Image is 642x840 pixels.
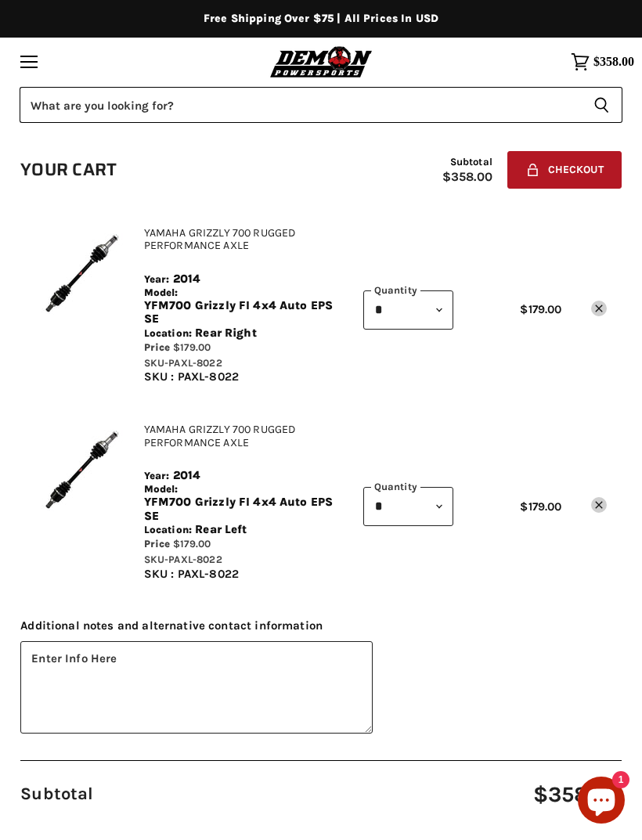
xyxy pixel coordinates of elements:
img: Yamaha Grizzly 700 Rugged Performance Axle - SKU-PAXL-8022 [35,424,129,517]
span: Price [144,538,171,550]
a: remove Yamaha Grizzly 700 Rugged Performance Axle [591,301,607,316]
select: Quantity [363,487,453,526]
form: Product [20,87,622,123]
input: Search [20,87,581,123]
span: 2014 [173,469,201,482]
span: SKU : PAXL-8022 [144,567,239,581]
span: $179.00 [173,538,211,550]
a: Yamaha Grizzly 700 Rugged Performance Axle [144,423,296,449]
span: $179.00 [520,302,561,316]
h1: Your cart [20,160,117,180]
img: Demon Powersports [267,44,376,79]
span: $358.00 [292,782,622,807]
span: Price [144,341,171,353]
a: $358.00 [563,45,642,79]
span: Rear Right [195,326,257,340]
span: Rear Left [195,523,247,536]
span: $358.00 [442,170,492,184]
span: 2014 [173,272,201,286]
a: Yamaha Grizzly 700 Rugged Performance Axle [144,226,296,252]
span: Location: [144,524,192,535]
span: YFM700 Grizzly FI 4x4 Auto EPS SE [144,496,348,523]
img: Yamaha Grizzly 700 Rugged Performance Axle - SKU-PAXL-8022 [35,227,129,321]
span: $358.00 [593,55,634,69]
div: Subtotal [442,156,492,185]
span: Year: [144,470,170,481]
span: SKU : PAXL-8022 [144,370,239,384]
span: Model: [144,483,179,495]
inbox-online-store-chat: Shopify online store chat [573,777,629,827]
span: Subtotal [20,782,292,807]
span: $179.00 [173,341,211,353]
span: Year: [144,273,170,285]
div: SKU-PAXL-8022 [144,552,348,568]
span: Additional notes and alternative contact information [20,619,622,633]
span: YFM700 Grizzly FI 4x4 Auto EPS SE [144,299,348,326]
span: $179.00 [520,499,561,514]
button: Checkout [507,151,622,189]
span: Location: [144,327,192,339]
div: SKU-PAXL-8022 [144,355,348,371]
a: remove Yamaha Grizzly 700 Rugged Performance Axle [591,497,607,513]
span: Model: [144,287,179,298]
button: Search [581,87,622,123]
select: Quantity [363,290,453,330]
